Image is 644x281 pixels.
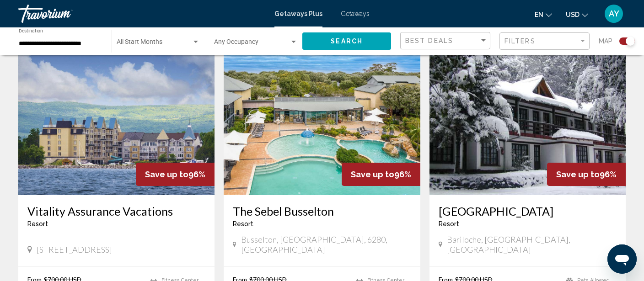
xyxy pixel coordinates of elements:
span: Search [331,38,363,45]
button: Filter [499,32,590,51]
a: Getaways [341,10,370,17]
span: [STREET_ADDRESS] [37,244,112,254]
a: Vitality Assurance Vacations [27,204,205,218]
a: Getaways Plus [274,10,322,17]
a: [GEOGRAPHIC_DATA] [439,204,617,218]
img: ii_bub1.jpg [224,49,420,195]
a: Travorium [18,5,265,23]
img: ii_cgo1.jpg [429,49,626,195]
span: Resort [27,220,48,228]
button: User Menu [602,4,626,23]
mat-select: Sort by [405,37,488,45]
span: Resort [233,220,253,228]
span: Filters [504,37,536,45]
span: Save up to [145,170,188,179]
div: 96% [547,163,626,186]
span: Resort [439,220,459,228]
a: The Sebel Busselton [233,204,411,218]
iframe: Кнопка запуска окна обмена сообщениями [607,244,637,274]
span: Save up to [351,170,394,179]
span: USD [566,11,580,18]
span: Map [599,35,612,48]
span: AY [609,9,619,18]
button: Change currency [566,8,588,21]
span: Busselton, [GEOGRAPHIC_DATA], 6280, [GEOGRAPHIC_DATA] [241,234,411,254]
span: Save up to [556,170,600,179]
div: 96% [342,163,420,186]
div: 96% [136,163,215,186]
img: ii_c2x1.jpg [18,49,215,195]
button: Change language [535,8,552,21]
span: Bariloche, [GEOGRAPHIC_DATA], [GEOGRAPHIC_DATA] [447,234,617,254]
span: Best Deals [405,37,453,44]
span: en [535,11,543,18]
button: Search [302,32,391,49]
